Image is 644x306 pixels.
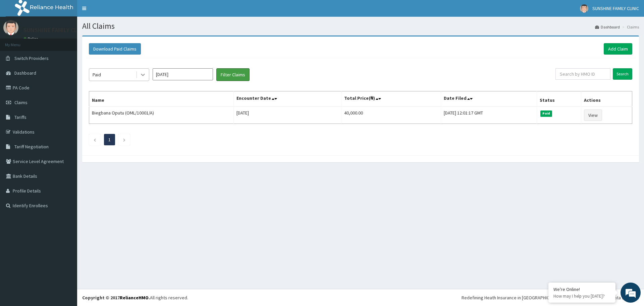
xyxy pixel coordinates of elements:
div: Paid [93,71,101,78]
a: Page 1 is your current page [108,137,111,143]
div: We're Online! [553,286,610,292]
input: Search by HMO ID [555,68,610,80]
input: Select Month and Year [153,68,213,80]
a: Next page [123,137,126,143]
button: Download Paid Claims [89,43,141,55]
p: How may I help you today? [553,293,610,299]
span: Tariffs [14,114,26,120]
button: Filter Claims [216,68,250,81]
a: RelianceHMO [120,295,149,301]
a: Online [23,36,40,41]
img: User Image [580,4,588,13]
p: SUNSHINE FAMILY CLINIC [23,27,88,33]
a: Add Claim [604,43,632,55]
footer: All rights reserved. [77,289,644,306]
li: Claims [621,24,639,30]
input: Search [613,68,632,80]
span: Claims [14,99,28,105]
th: Date Filed [441,91,537,107]
span: Dashboard [14,70,36,76]
a: Previous page [93,137,96,143]
h1: All Claims [82,22,639,30]
div: Redefining Heath Insurance in [GEOGRAPHIC_DATA] using Telemedicine and Data Science! [462,294,639,301]
th: Actions [581,91,632,107]
td: Biegbana Oputu (OML/10001/A) [89,106,234,124]
th: Total Price(₦) [341,91,441,107]
a: View [584,109,602,121]
td: 40,000.00 [341,106,441,124]
td: [DATE] [234,106,341,124]
span: SUNSHINE FAMILY CLINIC [592,5,639,11]
th: Status [537,91,581,107]
td: [DATE] 12:01:17 GMT [441,106,537,124]
span: Tariff Negotiation [14,144,49,150]
span: Paid [540,110,552,117]
th: Name [89,91,234,107]
img: User Image [3,20,18,35]
a: Dashboard [595,24,620,30]
th: Encounter Date [234,91,341,107]
span: Switch Providers [14,55,49,61]
strong: Copyright © 2017 . [82,295,150,301]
